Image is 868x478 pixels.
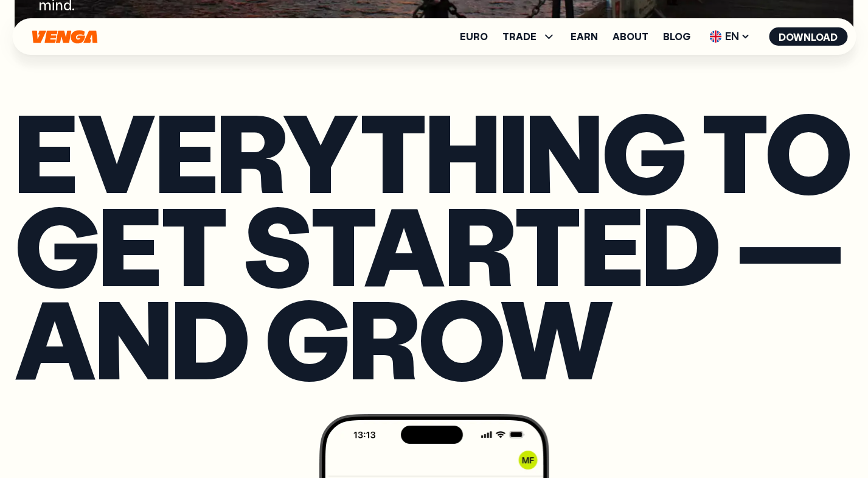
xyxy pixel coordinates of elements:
img: flag-uk [709,30,721,43]
a: Earn [571,32,598,41]
span: EN [705,27,754,46]
span: TRADE [502,32,536,41]
a: About [613,32,648,41]
button: Download [769,27,847,46]
svg: Home [30,30,99,44]
h2: Everything to get started — and grow [15,104,853,384]
a: Blog [663,32,690,41]
a: Euro [460,32,488,41]
span: TRADE [502,29,556,44]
